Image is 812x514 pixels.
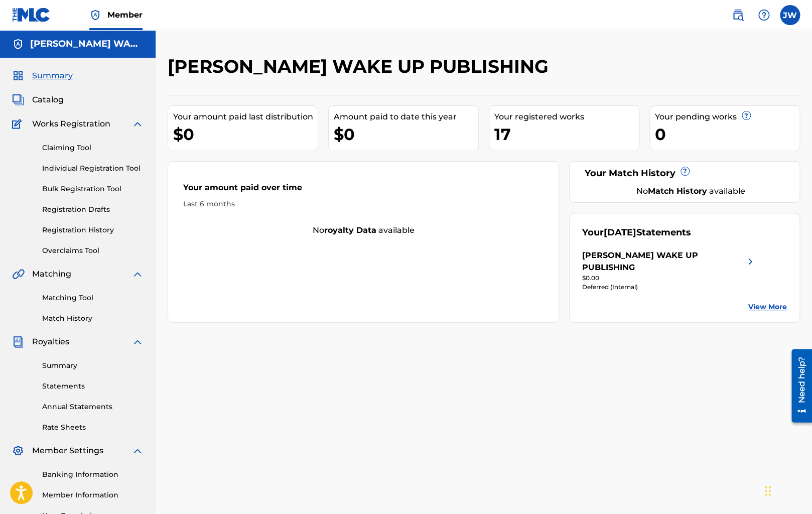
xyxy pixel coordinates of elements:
div: Your registered works [494,111,639,123]
div: Your amount paid last distribution [173,111,318,123]
div: Your amount paid over time [183,182,544,199]
span: Matching [32,268,71,280]
a: Public Search [728,5,748,25]
a: Bulk Registration Tool [42,184,144,194]
a: Matching Tool [42,293,144,303]
div: Deferred (Internal) [582,283,756,292]
img: Catalog [12,94,24,106]
a: CatalogCatalog [12,94,64,106]
a: Banking Information [42,469,144,480]
div: [PERSON_NAME] WAKE UP PUBLISHING [582,249,744,274]
div: User Menu [780,5,800,25]
a: Annual Statements [42,402,144,412]
a: Registration History [42,225,144,235]
a: [PERSON_NAME] WAKE UP PUBLISHINGright chevron icon$0.00Deferred (Internal) [582,249,756,292]
img: Member Settings [12,445,24,457]
span: Works Registration [32,118,110,130]
div: $0.00 [582,274,756,283]
span: ? [742,111,750,119]
img: expand [131,268,144,280]
a: Statements [42,381,144,392]
a: SummarySummary [12,70,73,82]
div: Last 6 months [183,199,544,209]
h2: [PERSON_NAME] WAKE UP PUBLISHING [168,55,554,78]
img: expand [131,445,144,457]
div: No available [168,224,559,236]
strong: royalty data [324,225,376,235]
div: 0 [655,123,799,146]
a: Member Information [42,490,144,500]
div: No available [595,185,787,197]
div: Your pending works [655,111,799,123]
a: Individual Registration Tool [42,163,144,174]
div: Your Statements [582,226,691,239]
iframe: Resource Center [784,344,812,428]
span: [DATE] [604,227,636,238]
span: Member Settings [32,445,103,457]
div: Help [754,5,774,25]
div: Your Match History [582,167,787,180]
img: Accounts [12,38,24,50]
a: Registration Drafts [42,204,144,215]
span: Royalties [32,336,69,348]
div: 17 [494,123,639,146]
img: search [732,9,744,21]
span: Member [107,9,143,21]
div: Drag [765,476,771,506]
iframe: Chat Widget [762,466,812,514]
div: Amount paid to date this year [334,111,478,123]
a: Summary [42,360,144,371]
a: Rate Sheets [42,422,144,433]
a: Claiming Tool [42,143,144,153]
img: expand [131,118,144,130]
img: expand [131,336,144,348]
img: MLC Logo [12,8,51,22]
img: Summary [12,70,24,82]
div: $0 [173,123,318,146]
img: Works Registration [12,118,25,130]
span: Summary [32,70,73,82]
a: Match History [42,313,144,324]
img: Top Rightsholder [89,9,101,21]
a: View More [748,302,787,312]
a: Overclaims Tool [42,245,144,256]
span: Catalog [32,94,64,106]
img: Royalties [12,336,24,348]
img: Matching [12,268,25,280]
h5: JACOB WAKE UP PUBLISHING [30,38,144,50]
span: ? [681,167,689,175]
div: $0 [334,123,478,146]
img: help [758,9,770,21]
img: right chevron icon [744,249,756,274]
strong: Match History [648,186,707,196]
